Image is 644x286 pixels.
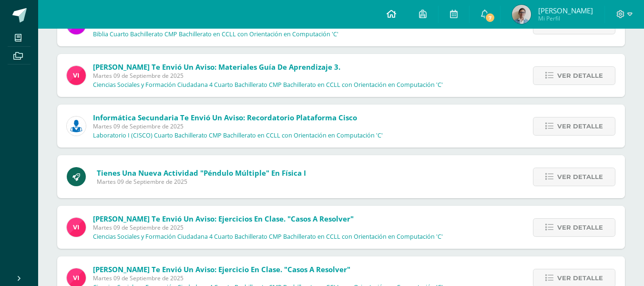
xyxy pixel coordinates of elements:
[93,132,383,139] p: Laboratorio I (CISCO) Cuarto Bachillerato CMP Bachillerato en CCLL con Orientación en Computación...
[93,122,383,130] span: Martes 09 de Septiembre de 2025
[93,274,443,282] span: Martes 09 de Septiembre de 2025
[93,62,340,72] span: [PERSON_NAME] te envió un aviso: Materiales Guía de aprendizaje 3.
[93,113,357,122] span: Informática Secundaria te envió un aviso: recordatorio plataforma cisco
[93,214,354,223] span: [PERSON_NAME] te envió un aviso: Ejercicios en Clase. "Casos a resolver"
[512,5,531,24] img: 8f6a3025e49ee38bab9f080d650808d2.png
[93,223,443,232] span: Martes 09 de Septiembre de 2025
[557,219,603,236] span: Ver detalle
[93,81,443,89] p: Ciencias Sociales y Formación Ciudadana 4 Cuarto Bachillerato CMP Bachillerato en CCLL con Orient...
[557,168,603,186] span: Ver detalle
[93,72,443,80] span: Martes 09 de Septiembre de 2025
[97,168,306,178] span: Tienes una nueva actividad "Péndulo múltiple" En Física I
[538,14,593,22] span: Mi Perfil
[557,117,603,135] span: Ver detalle
[557,67,603,85] span: Ver detalle
[97,178,306,186] span: Martes 09 de Septiembre de 2025
[93,233,443,241] p: Ciencias Sociales y Formación Ciudadana 4 Cuarto Bachillerato CMP Bachillerato en CCLL con Orient...
[93,265,350,274] span: [PERSON_NAME] te envió un aviso: Ejercicio en clase. "Casos a resolver"
[93,31,338,38] p: Biblia Cuarto Bachillerato CMP Bachillerato en CCLL con Orientación en Computación 'C'
[67,66,86,85] img: bd6d0aa147d20350c4821b7c643124fa.png
[67,117,86,136] img: 6ed6846fa57649245178fca9fc9a58dd.png
[538,6,593,15] span: [PERSON_NAME]
[485,12,495,23] span: 7
[67,218,86,237] img: bd6d0aa147d20350c4821b7c643124fa.png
